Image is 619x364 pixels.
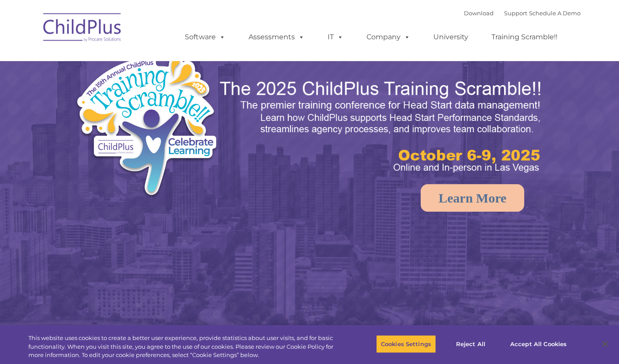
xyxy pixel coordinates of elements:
div: This website uses cookies to create a better user experience, provide statistics about user visit... [28,334,340,360]
button: Cookies Settings [376,335,436,353]
a: Learn More [421,184,524,212]
button: Accept All Cookies [505,335,571,353]
a: Download [464,10,494,17]
font: | [464,10,581,17]
a: Training Scramble!! [483,28,566,46]
button: Close [595,334,615,354]
a: Software [176,28,234,46]
a: IT [319,28,352,46]
a: Assessments [240,28,313,46]
img: ChildPlus by Procare Solutions [39,7,126,51]
a: Company [358,28,419,46]
a: Support [504,10,527,17]
button: Reject All [443,335,498,353]
a: University [425,28,477,46]
a: Schedule A Demo [529,10,581,17]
